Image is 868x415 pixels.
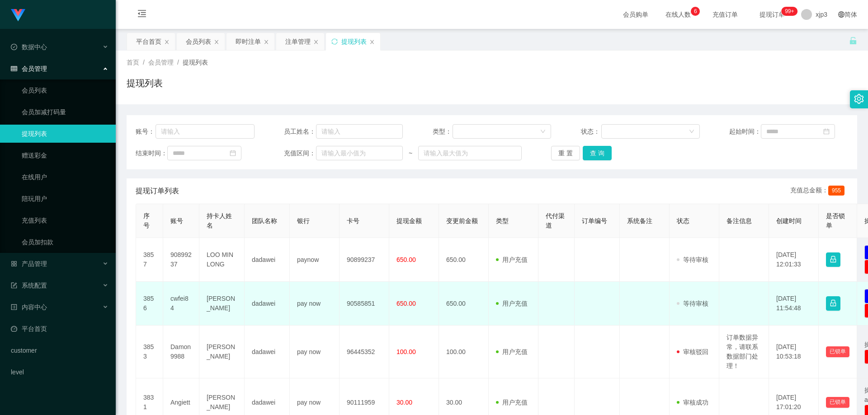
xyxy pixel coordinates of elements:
[755,11,789,18] span: 提现订单
[726,217,752,224] span: 备注信息
[11,65,17,72] i: 图标: table
[284,127,316,136] span: 员工姓名：
[340,238,389,282] td: 90899237
[245,282,290,326] td: dadawei
[11,320,108,338] a: 图标: dashboard平台首页
[496,256,528,263] span: 用户充值
[230,150,236,156] i: 图标: calendar
[854,94,864,104] i: 图标: setting
[369,39,375,45] i: 图标: close
[496,300,528,307] span: 用户充值
[439,326,489,378] td: 100.00
[439,282,489,326] td: 650.00
[148,59,174,66] span: 会员管理
[186,33,211,50] div: 会员列表
[290,282,340,326] td: pay now
[136,33,161,50] div: 平台首页
[143,59,145,66] span: /
[127,0,157,29] i: 图标: menu-fold
[439,238,489,282] td: 650.00
[156,124,255,139] input: 请输入
[551,146,580,160] button: 重 置
[143,212,150,229] span: 序号
[11,44,17,50] i: 图标: check-circle-o
[285,33,311,50] div: 注单管理
[164,39,170,45] i: 图标: close
[433,127,453,136] span: 类型：
[214,39,219,45] i: 图标: close
[769,326,819,378] td: [DATE] 10:53:18
[677,348,708,355] span: 审核驳回
[136,282,163,326] td: 3856
[245,238,290,282] td: dadawei
[11,282,47,289] span: 系统配置
[403,149,418,158] span: ~
[127,59,139,66] span: 首页
[396,300,416,307] span: 650.00
[396,348,416,355] span: 100.00
[170,217,183,224] span: 账号
[341,33,367,50] div: 提现列表
[22,168,108,186] a: 在线用户
[22,103,108,121] a: 会员加减打码量
[136,238,163,282] td: 3857
[661,11,695,18] span: 在线人数
[199,238,245,282] td: LOO MIN LONG
[11,9,25,22] img: logo.9652507e.png
[719,326,769,378] td: 订单数据异常，请联系数据部门处理！
[163,326,199,378] td: Damon9988
[11,282,17,289] i: 图标: form
[776,217,802,224] span: 创建时间
[127,76,163,90] h1: 提现列表
[207,212,232,229] span: 持卡人姓名
[22,211,108,229] a: 充值列表
[245,326,290,378] td: dadawei
[546,212,565,229] span: 代付渠道
[790,186,848,196] div: 充值总金额：
[769,282,819,326] td: [DATE] 11:54:48
[677,399,708,406] span: 审核成功
[177,59,179,66] span: /
[163,282,199,326] td: cwfei84
[691,7,700,16] sup: 6
[313,39,319,45] i: 图标: close
[694,7,697,16] p: 6
[769,238,819,282] td: [DATE] 12:01:33
[396,217,422,224] span: 提现金额
[708,11,742,18] span: 充值订单
[849,37,857,45] i: 图标: unlock
[396,256,416,263] span: 650.00
[136,149,167,158] span: 结束时间：
[11,260,47,267] span: 产品管理
[163,238,199,282] td: 90899237
[729,127,761,136] span: 起始时间：
[340,326,389,378] td: 96445352
[11,363,108,381] a: level
[183,59,208,66] span: 提现列表
[11,304,17,310] i: 图标: profile
[823,128,830,135] i: 图标: calendar
[11,65,47,72] span: 会员管理
[677,217,689,224] span: 状态
[264,39,269,45] i: 图标: close
[22,190,108,208] a: 陪玩用户
[11,341,108,359] a: customer
[838,11,844,18] i: 图标: global
[583,146,612,160] button: 查 询
[781,7,797,16] sup: 240
[316,124,403,139] input: 请输入
[496,217,509,224] span: 类型
[677,300,708,307] span: 等待审核
[316,146,403,160] input: 请输入最小值为
[496,399,528,406] span: 用户充值
[252,217,277,224] span: 团队名称
[290,238,340,282] td: paynow
[446,217,478,224] span: 变更前金额
[677,256,708,263] span: 等待审核
[236,33,261,50] div: 即时注单
[284,149,316,158] span: 充值区间：
[290,326,340,378] td: pay now
[136,186,179,196] span: 提现订单列表
[826,252,840,267] button: 图标: lock
[11,261,17,267] i: 图标: appstore-o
